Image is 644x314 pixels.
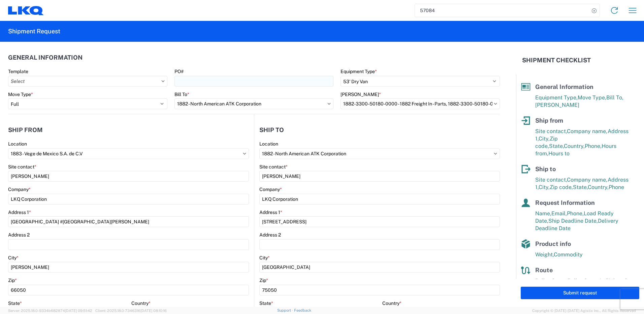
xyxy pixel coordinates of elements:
[535,128,567,134] span: Site contact,
[8,255,19,261] label: City
[551,210,567,217] span: Email,
[8,76,167,87] input: Select
[259,209,282,215] label: Address 1
[8,186,31,192] label: Company
[174,68,184,74] label: PO#
[8,164,36,170] label: Site contact
[567,210,584,217] span: Phone,
[535,266,553,274] span: Route
[535,210,551,217] span: Name,
[259,186,282,192] label: Company
[259,127,284,133] h2: Ship to
[535,165,556,172] span: Ship to
[259,300,273,306] label: State
[341,98,500,109] input: Select
[535,117,563,124] span: Ship from
[259,141,278,147] label: Location
[535,102,579,108] span: [PERSON_NAME]
[535,83,593,90] span: General Information
[95,309,167,313] span: Client: 2025.18.0-7346316
[8,300,22,306] label: State
[259,148,500,159] input: Select
[259,255,270,261] label: City
[415,4,589,17] input: Shipment, tracking or reference number
[606,94,623,101] span: Bill To,
[259,164,288,170] label: Site contact
[588,184,609,190] span: Country,
[535,251,554,258] span: Weight,
[174,91,189,97] label: Bill To
[341,68,377,74] label: Equipment Type
[609,184,624,190] span: Phone
[8,232,30,238] label: Address 2
[554,251,583,258] span: Commodity
[341,91,381,97] label: [PERSON_NAME]
[522,56,591,64] h2: Shipment Checklist
[532,308,636,314] span: Copyright © [DATE]-[DATE] Agistix Inc., All Rights Reserved
[573,184,588,190] span: State,
[578,94,606,101] span: Move Type,
[535,177,567,183] span: Site contact,
[585,143,602,149] span: Phone,
[539,135,550,142] span: City,
[535,278,568,284] span: Pallet Count,
[535,94,578,101] span: Equipment Type,
[294,308,311,312] a: Feedback
[567,128,608,134] span: Company name,
[521,287,639,299] button: Submit request
[539,184,550,190] span: City,
[8,141,27,147] label: Location
[259,232,281,238] label: Address 2
[8,54,83,61] h2: General Information
[174,98,334,109] input: Select
[8,127,43,133] h2: Ship from
[8,68,28,74] label: Template
[8,277,17,283] label: Zip
[8,309,92,313] span: Server: 2025.18.0-9334b682874
[8,148,249,159] input: Select
[564,143,585,149] span: Country,
[535,199,595,206] span: Request Information
[277,308,294,312] a: Support
[259,277,268,283] label: Zip
[8,209,31,215] label: Address 1
[382,300,401,306] label: Country
[548,218,598,224] span: Ship Deadline Date,
[65,309,92,313] span: [DATE] 09:51:42
[549,143,564,149] span: State,
[131,300,151,306] label: Country
[567,177,608,183] span: Company name,
[535,240,571,247] span: Product info
[8,27,60,35] h2: Shipment Request
[550,184,573,190] span: Zip code,
[8,91,33,97] label: Move Type
[140,309,167,313] span: [DATE] 08:10:16
[548,150,570,157] span: Hours to
[535,278,639,291] span: Pallet Count in Pickup Stops equals Pallet Count in delivery stops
